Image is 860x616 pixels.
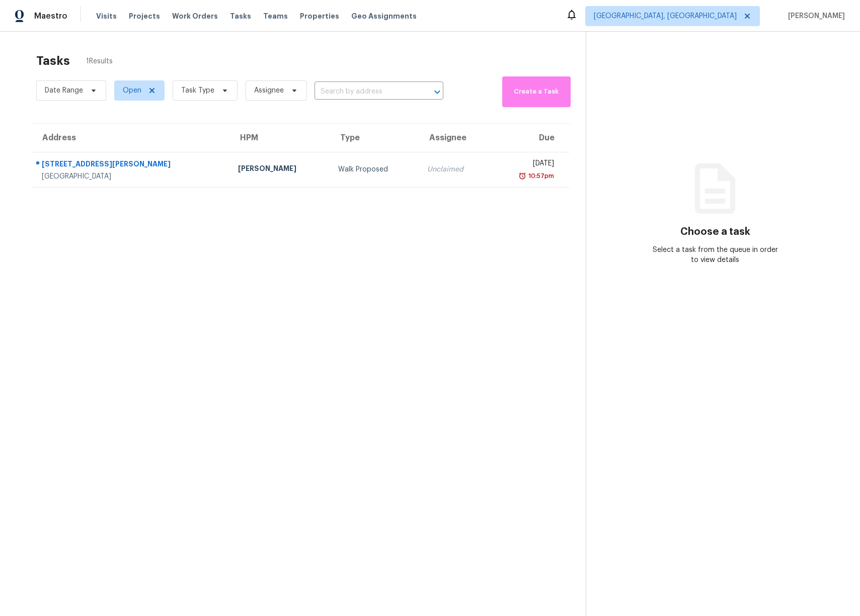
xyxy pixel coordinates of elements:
span: Create a Task [507,86,566,98]
h3: Choose a task [680,227,750,237]
span: Visits [96,11,117,21]
th: Due [490,124,570,152]
th: Assignee [419,124,490,152]
div: [GEOGRAPHIC_DATA] [42,171,222,182]
span: Date Range [45,85,83,96]
span: Open [123,85,141,96]
img: Overdue Alarm Icon [518,171,526,181]
span: 1 Results [86,56,113,66]
div: [STREET_ADDRESS][PERSON_NAME] [42,159,222,171]
span: Assignee [254,85,284,96]
th: Address [32,124,230,152]
span: [PERSON_NAME] [784,11,845,21]
span: Geo Assignments [351,11,417,21]
div: Select a task from the queue in order to view details [651,245,779,265]
input: Search by address [315,84,415,100]
div: 10:57pm [526,171,554,181]
span: Tasks [230,13,251,20]
th: Type [330,124,419,152]
button: Create a Task [502,76,571,107]
span: Work Orders [172,11,218,21]
th: HPM [230,124,331,152]
h2: Tasks [36,56,70,66]
div: [DATE] [498,158,554,171]
span: Maestro [34,11,67,21]
span: Task Type [181,85,214,96]
div: Walk Proposed [338,164,411,174]
span: Teams [263,11,288,21]
span: Projects [129,11,160,21]
button: Open [430,85,444,99]
span: [GEOGRAPHIC_DATA], [GEOGRAPHIC_DATA] [594,11,737,21]
span: Properties [300,11,339,21]
div: [PERSON_NAME] [238,163,323,176]
div: Unclaimed [427,164,482,174]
